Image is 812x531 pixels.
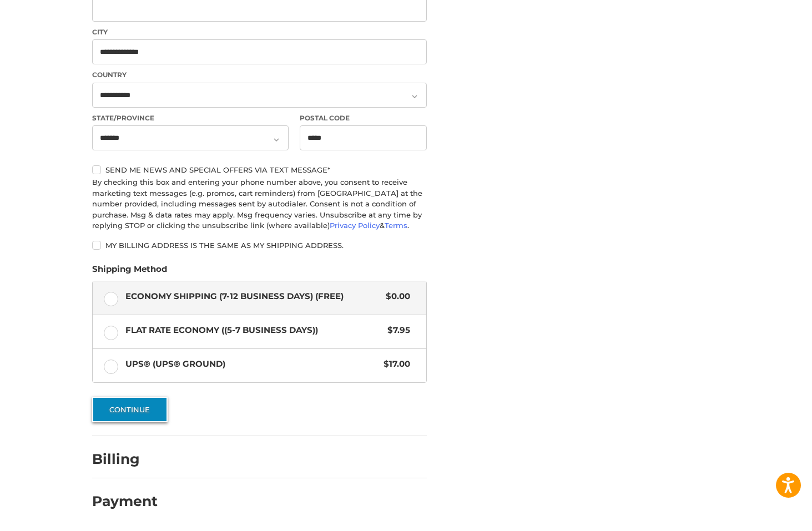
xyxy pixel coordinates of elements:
[92,70,427,80] label: Country
[92,27,427,37] label: City
[92,177,427,231] div: By checking this box and entering your phone number above, you consent to receive marketing text ...
[92,451,157,468] h2: Billing
[720,501,812,531] iframe: Google Customer Reviews
[300,113,427,123] label: Postal Code
[125,290,381,303] span: Economy Shipping (7-12 Business Days) (Free)
[92,397,168,422] button: Continue
[125,324,382,337] span: Flat Rate Economy ((5-7 Business Days))
[125,358,379,371] span: UPS® (UPS® Ground)
[378,358,410,371] span: $17.00
[330,221,380,230] a: Privacy Policy
[92,493,158,510] h2: Payment
[92,165,427,174] label: Send me news and special offers via text message*
[382,324,410,337] span: $7.95
[92,241,427,250] label: My billing address is the same as my shipping address.
[92,263,167,281] legend: Shipping Method
[385,221,407,230] a: Terms
[380,290,410,303] span: $0.00
[92,113,289,123] label: State/Province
